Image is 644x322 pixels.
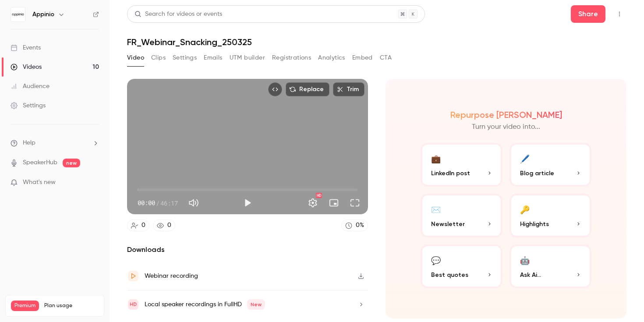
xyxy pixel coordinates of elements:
button: Settings [304,194,322,212]
button: 💬Best quotes [421,244,502,288]
div: 💬 [431,253,441,267]
div: Search for videos or events [134,10,222,19]
div: Videos [11,63,42,71]
button: Video [127,51,144,65]
div: Audience [11,82,50,91]
button: 💼LinkedIn post [421,143,502,187]
span: Highlights [520,219,549,229]
button: Emails [204,51,222,65]
div: 0 % [356,221,364,230]
button: Registrations [272,51,311,65]
button: UTM builder [230,51,265,65]
div: Webinar recording [145,271,198,281]
div: HD [316,193,322,198]
div: 🖊️ [520,152,530,165]
p: Turn your video into... [472,122,540,132]
button: CTA [380,51,392,65]
img: Appinio [11,7,25,21]
span: Blog article [520,169,554,178]
h1: FR_Webinar_Snacking_250325 [127,37,626,47]
div: 🔑 [520,202,530,216]
span: Ask Ai... [520,270,541,280]
span: / [156,198,159,208]
button: Analytics [318,51,345,65]
button: Play [239,194,256,212]
button: Turn on miniplayer [325,194,343,212]
span: Help [23,138,35,148]
a: 0 [127,219,149,231]
span: LinkedIn post [431,169,470,178]
button: Share [571,5,605,23]
button: 🖊️Blog article [510,143,591,187]
div: 0 [142,221,145,230]
a: 0% [341,219,368,231]
span: new [63,159,80,167]
div: Settings [11,101,46,110]
div: 💼 [431,152,441,165]
button: Full screen [346,194,364,212]
div: 00:00 [138,198,178,208]
button: Clips [151,51,166,65]
span: New [247,299,265,310]
span: What's new [23,178,56,187]
span: Best quotes [431,270,468,280]
button: Trim [333,82,364,96]
h2: Repurpose [PERSON_NAME] [450,110,562,120]
span: Premium [11,301,39,311]
div: Events [11,43,41,52]
button: 🔑Highlights [510,194,591,237]
span: 00:00 [138,198,155,208]
h6: Appinio [32,10,54,19]
button: Settings [173,51,197,65]
h2: Downloads [127,244,368,255]
iframe: Noticeable Trigger [88,179,99,187]
div: Local speaker recordings in FullHD [145,299,265,310]
button: Replace [286,82,329,96]
div: 0 [167,221,171,230]
span: Plan usage [44,302,99,309]
span: 46:17 [160,198,178,208]
button: Embed video [268,82,282,96]
a: SpeakerHub [23,158,57,167]
div: ✉️ [431,202,441,216]
a: 0 [153,219,175,231]
button: Mute [185,194,202,212]
li: help-dropdown-opener [11,138,99,148]
button: 🤖Ask Ai... [510,244,591,288]
button: ✉️Newsletter [421,194,502,237]
button: Embed [352,51,373,65]
span: Newsletter [431,219,465,229]
div: 🤖 [520,253,530,267]
button: Top Bar Actions [612,7,626,21]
